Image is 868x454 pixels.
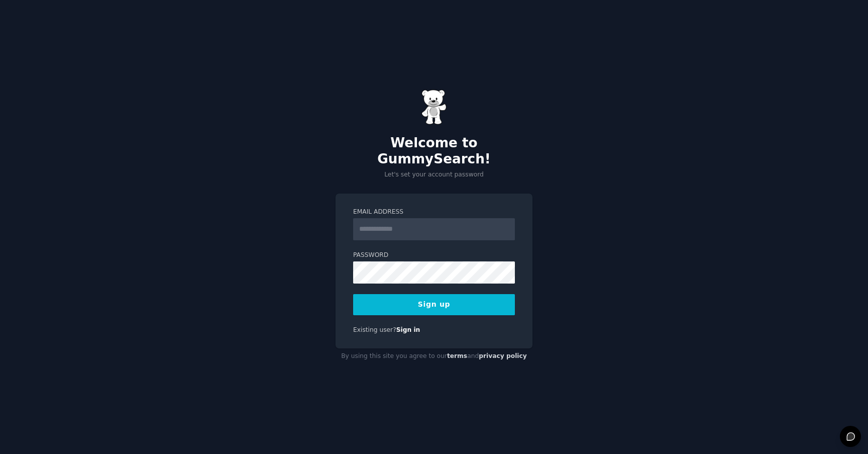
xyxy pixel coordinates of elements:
span: Existing user? [353,326,396,333]
a: Sign in [396,326,420,333]
label: Email Address [353,208,515,217]
a: privacy policy [479,352,527,359]
div: By using this site you agree to our and [336,348,532,365]
a: terms [447,352,467,359]
p: Let's set your account password [336,170,532,179]
label: Password [353,251,515,260]
button: Sign up [353,294,515,315]
img: Gummy Bear [421,89,447,125]
h2: Welcome to GummySearch! [336,135,532,167]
